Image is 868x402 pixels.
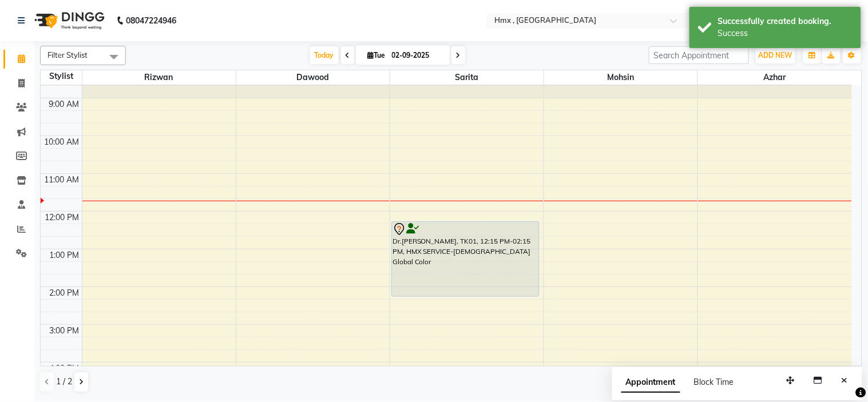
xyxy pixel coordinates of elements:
div: 3:00 PM [47,325,82,337]
div: 2:00 PM [47,287,82,299]
b: 08047224946 [126,5,176,37]
span: Today [310,46,339,64]
span: Filter Stylist [47,50,88,59]
span: Appointment [621,372,680,393]
span: 1 / 2 [56,376,72,388]
div: Stylist [41,70,82,82]
div: 11:00 AM [42,174,82,186]
span: Block Time [694,377,734,387]
div: 12:00 PM [43,212,82,224]
div: Successfully created booking. [718,15,853,27]
span: Sarita [390,70,544,85]
button: Close [837,372,853,389]
span: Dawood [236,70,390,85]
div: 10:00 AM [42,136,82,148]
div: 4:00 PM [47,363,82,375]
span: Mohsin [544,70,697,85]
span: Rizwan [82,70,236,85]
button: ADD NEW [756,47,795,63]
input: 2025-09-02 [389,47,446,64]
span: ADD NEW [759,51,792,59]
div: Dr.[PERSON_NAME], TK01, 12:15 PM-02:15 PM, HMX SERVICE-[DEMOGRAPHIC_DATA] Global Color [392,222,539,296]
span: Azhar [698,70,852,85]
img: logo [29,5,108,37]
div: 1:00 PM [47,249,82,261]
div: Success [718,27,853,39]
input: Search Appointment [649,46,749,64]
div: 9:00 AM [47,98,82,110]
span: Tue [365,51,389,59]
